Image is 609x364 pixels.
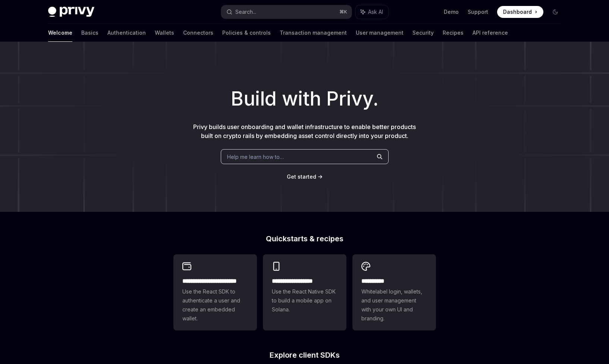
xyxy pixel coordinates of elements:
button: Search...⌘K [221,5,352,19]
a: Basics [81,24,98,42]
span: Help me learn how to… [227,153,284,161]
h2: Explore client SDKs [173,351,436,359]
button: Ask AI [355,5,388,19]
div: Search... [235,7,256,16]
h2: Quickstarts & recipes [173,235,436,242]
a: Transaction management [280,24,347,42]
span: Ask AI [368,8,383,16]
h1: Build with Privy. [12,84,597,113]
span: Use the React Native SDK to build a mobile app on Solana. [272,287,338,314]
a: Demo [444,8,459,16]
button: Toggle dark mode [549,6,561,18]
span: Use the React SDK to authenticate a user and create an embedded wallet. [182,287,248,323]
img: dark logo [48,7,94,17]
a: Wallets [155,24,174,42]
a: Recipes [443,24,464,42]
a: **** **** **** ***Use the React Native SDK to build a mobile app on Solana. [263,254,346,330]
a: Policies & controls [222,24,271,42]
span: Privy builds user onboarding and wallet infrastructure to enable better products built on crypto ... [193,123,416,139]
a: Security [412,24,434,42]
span: Dashboard [503,8,532,16]
a: Support [468,8,488,16]
a: API reference [473,24,508,42]
a: Get started [287,173,316,181]
a: **** *****Whitelabel login, wallets, and user management with your own UI and branding. [352,254,436,330]
a: Connectors [183,24,213,42]
a: User management [356,24,404,42]
a: Dashboard [497,6,543,18]
span: Get started [287,173,316,180]
span: ⌘ K [339,9,347,15]
a: Welcome [48,24,72,42]
span: Whitelabel login, wallets, and user management with your own UI and branding. [361,287,427,323]
a: Authentication [107,24,146,42]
